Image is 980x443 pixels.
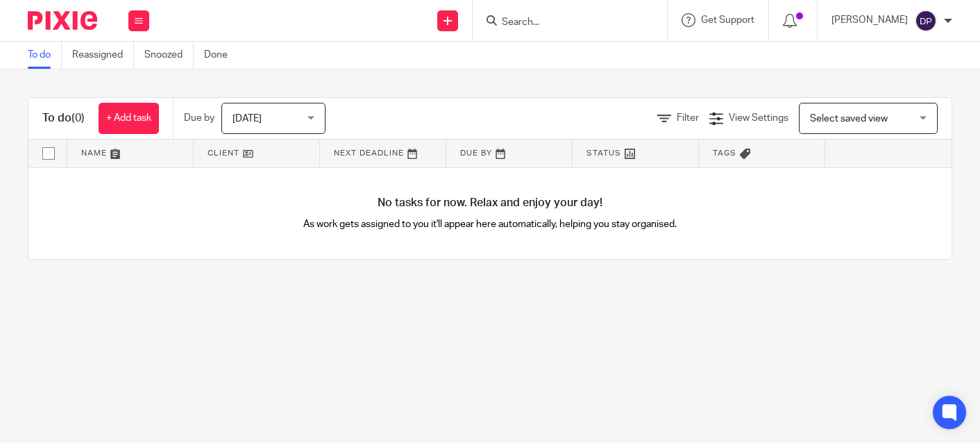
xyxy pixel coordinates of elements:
[260,217,721,231] p: As work gets assigned to you it'll appear here automatically, helping you stay organised.
[42,111,85,126] h1: To do
[204,42,238,69] a: Done
[233,114,262,124] span: [DATE]
[915,10,937,32] img: svg%3E
[28,42,62,69] a: To do
[99,103,159,134] a: + Add task
[144,42,194,69] a: Snoozed
[729,113,788,123] span: View Settings
[677,113,699,123] span: Filter
[28,196,952,210] h4: No tasks for now. Relax and enjoy your day!
[701,15,754,25] span: Get Support
[72,42,134,69] a: Reassigned
[500,17,625,29] input: Search
[28,11,97,30] img: Pixie
[713,149,736,157] span: Tags
[184,111,214,125] p: Due by
[810,114,888,124] span: Select saved view
[71,112,85,124] span: (0)
[831,13,908,27] p: [PERSON_NAME]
